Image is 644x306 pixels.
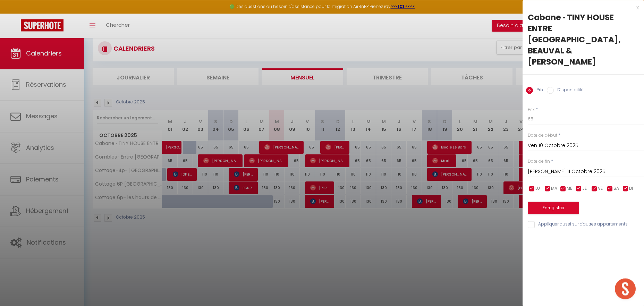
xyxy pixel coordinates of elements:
[615,278,636,299] div: Ouvrir le chat
[528,158,550,165] label: Date de fin
[551,185,557,192] span: MA
[528,202,579,214] button: Enregistrer
[598,185,603,192] span: VE
[613,185,619,192] span: SA
[629,185,633,192] span: DI
[535,185,540,192] span: LU
[528,132,557,139] label: Date de début
[554,87,584,94] label: Disponibilité
[528,107,535,113] label: Prix
[567,185,572,192] span: ME
[523,3,639,12] div: x
[582,185,587,192] span: JE
[533,87,543,94] label: Prix
[528,12,639,67] div: Cabane · TINY HOUSE ENTRE [GEOGRAPHIC_DATA], BEAUVAL & [PERSON_NAME]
